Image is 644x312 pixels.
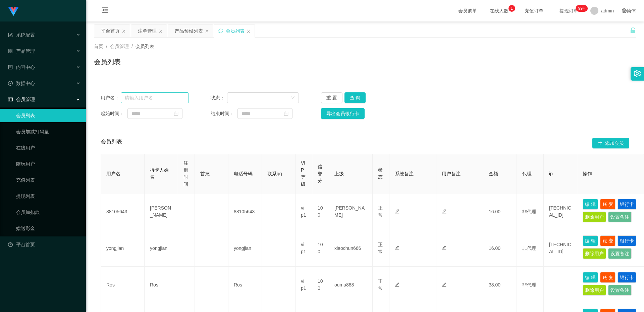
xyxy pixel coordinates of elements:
i: 图标: sync [218,29,223,33]
td: Ros [145,267,178,303]
span: 非代理 [522,282,536,287]
span: 信誉分 [318,164,322,183]
span: 正常 [378,205,383,218]
span: 数据中心 [8,81,35,86]
td: 88105643 [228,193,262,230]
a: 会员加扣款 [16,206,80,219]
span: 正常 [378,278,383,291]
button: 删除用户 [583,212,606,222]
span: 会员管理 [8,97,35,102]
span: 电话号码 [234,171,253,176]
span: ip [549,171,553,176]
span: 提现订单 [556,8,582,13]
span: 系统备注 [395,171,414,176]
input: 请输入用户名 [121,92,189,103]
sup: 1192 [576,5,588,12]
i: 图标: down [291,96,295,100]
span: 内容中心 [8,64,35,70]
button: 编 辑 [583,235,598,246]
td: yongjian [228,230,262,267]
span: 系统配置 [8,32,35,38]
button: 账 变 [600,199,615,210]
td: 100 [312,193,329,230]
span: 首页 [94,44,103,49]
i: 图标: close [247,29,251,33]
div: 平台首页 [101,25,120,37]
button: 删除用户 [583,285,606,296]
td: 88105643 [101,193,145,230]
td: xiaochun666 [329,230,373,267]
a: 会员列表 [16,109,80,122]
span: 上级 [334,171,344,176]
span: 会员列表 [136,44,154,49]
button: 删除用户 [583,248,606,259]
i: 图标: calendar [174,111,178,116]
button: 银行卡 [618,272,636,283]
td: vip1 [296,193,312,230]
button: 查 询 [344,92,366,103]
i: 图标: unlock [630,27,636,33]
td: [TECHNICAL_ID] [544,230,577,267]
span: 会员管理 [110,44,129,49]
span: 注册时间 [183,160,188,187]
a: 会员加减打码量 [16,125,80,138]
i: 图标: global [622,8,627,13]
button: 图标: plus添加会员 [592,138,629,148]
span: 用户名： [101,94,121,101]
i: 图标: table [8,97,13,102]
button: 设置备注 [608,285,632,296]
td: 100 [312,230,329,267]
td: vip1 [296,267,312,303]
span: 状态： [211,94,227,101]
span: 持卡人姓名 [150,167,169,180]
span: 金额 [489,171,498,176]
div: 注单管理 [138,25,157,37]
i: 图标: profile [8,65,13,70]
a: 提现列表 [16,189,80,203]
button: 编 辑 [583,272,598,283]
i: 图标: close [205,29,209,33]
button: 账 变 [600,272,615,283]
button: 银行卡 [618,235,636,246]
i: 图标: edit [395,209,399,214]
a: 图标: dashboard平台首页 [8,238,80,251]
a: 充值列表 [16,173,80,187]
button: 编 辑 [583,199,598,210]
sup: 1 [508,5,515,12]
span: 首充 [200,171,210,176]
td: [PERSON_NAME] [145,193,178,230]
span: 非代理 [522,209,536,214]
span: 非代理 [522,246,536,251]
span: 结束时间： [211,110,237,117]
td: 38.00 [483,267,517,303]
button: 设置备注 [608,248,632,259]
span: 起始时间： [101,110,127,117]
i: 图标: edit [442,246,446,250]
span: 联系qq [267,171,282,176]
td: yongjian [145,230,178,267]
td: 100 [312,267,329,303]
td: ouma888 [329,267,373,303]
span: / [131,44,133,49]
a: 陪玩用户 [16,157,80,171]
i: 图标: edit [395,246,399,250]
td: 16.00 [483,193,517,230]
div: 产品预设列表 [175,25,203,37]
i: 图标: close [159,29,163,33]
td: vip1 [296,230,312,267]
span: 在线人数 [486,8,512,13]
a: 赠送彩金 [16,222,80,235]
a: 在线用户 [16,141,80,154]
td: Ros [228,267,262,303]
button: 导出会员银行卡 [321,108,365,119]
button: 重 置 [321,92,342,103]
h1: 会员列表 [94,57,121,67]
i: 图标: close [122,29,126,33]
td: 16.00 [483,230,517,267]
i: 图标: check-circle-o [8,81,13,86]
span: 代理 [522,171,532,176]
span: 产品管理 [8,48,35,54]
i: 图标: appstore-o [8,49,13,53]
td: [TECHNICAL_ID] [544,193,577,230]
i: 图标: edit [395,282,399,287]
